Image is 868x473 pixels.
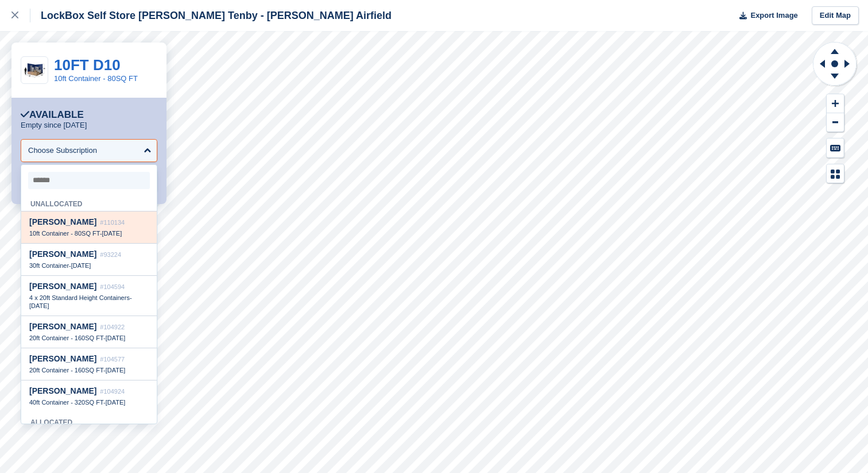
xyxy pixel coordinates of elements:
[812,6,859,25] a: Edit Map
[827,139,844,157] button: Keyboard Shortcuts
[29,334,149,342] div: -
[28,145,97,156] div: Choose Subscription
[29,399,103,406] span: 40ft Container - 320SQ FT
[100,324,125,330] span: #104922
[29,398,149,406] div: -
[29,262,69,269] span: 30ft Container
[29,262,149,270] div: -
[100,388,125,395] span: #104924
[102,230,122,237] span: [DATE]
[29,249,96,259] span: [PERSON_NAME]
[30,9,392,22] div: LockBox Self Store [PERSON_NAME] Tenby - [PERSON_NAME] Airfield
[29,294,149,310] div: -
[29,354,96,363] span: [PERSON_NAME]
[21,60,48,80] img: 10-ft-container%20(1).jpg
[106,367,126,374] span: [DATE]
[29,302,49,309] span: [DATE]
[106,334,126,341] span: [DATE]
[29,230,100,237] span: 10ft Container - 80SQ FT
[21,109,84,121] div: Available
[100,356,125,363] span: #104577
[29,229,149,237] div: -
[827,94,844,113] button: Zoom In
[827,113,844,132] button: Zoom Out
[21,412,157,430] div: Allocated
[827,164,844,183] button: Map Legend
[733,6,798,25] button: Export Image
[54,56,121,74] a: 10FT D10
[71,262,91,269] span: [DATE]
[29,282,96,291] span: [PERSON_NAME]
[100,251,121,258] span: #93224
[29,217,96,226] span: [PERSON_NAME]
[100,283,125,290] span: #104594
[750,10,797,21] span: Export Image
[21,194,157,211] div: Unallocated
[29,294,130,301] span: 4 x 20ft Standard Height Containers
[100,219,125,226] span: #110134
[29,322,96,331] span: [PERSON_NAME]
[29,334,103,341] span: 20ft Container - 160SQ FT
[29,366,149,374] div: -
[54,74,138,83] a: 10ft Container - 80SQ FT
[21,121,87,130] p: Empty since [DATE]
[106,399,126,406] span: [DATE]
[29,367,103,374] span: 20ft Container - 160SQ FT
[29,386,96,395] span: [PERSON_NAME]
